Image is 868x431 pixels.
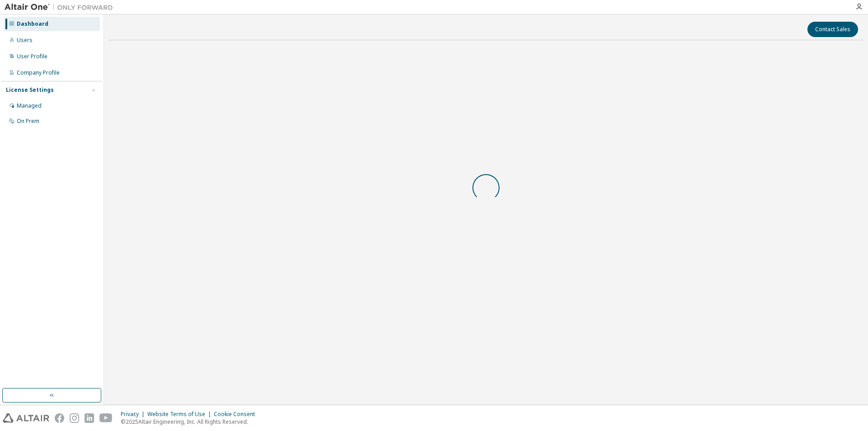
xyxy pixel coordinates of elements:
[70,413,79,423] img: instagram.svg
[121,418,260,426] p: © 2025 Altair Engineering, Inc. All Rights Reserved.
[3,413,49,423] img: altair_logo.svg
[6,86,54,94] div: License Settings
[5,3,118,12] img: Altair One
[99,413,113,423] img: youtube.svg
[147,411,214,418] div: Website Terms of Use
[214,411,260,418] div: Cookie Consent
[85,413,94,423] img: linkedin.svg
[807,22,858,37] button: Contact Sales
[17,69,60,76] div: Company Profile
[17,20,48,28] div: Dashboard
[17,53,47,60] div: User Profile
[55,413,64,423] img: facebook.svg
[17,37,33,44] div: Users
[17,102,42,109] div: Managed
[17,118,39,125] div: On Prem
[121,411,147,418] div: Privacy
